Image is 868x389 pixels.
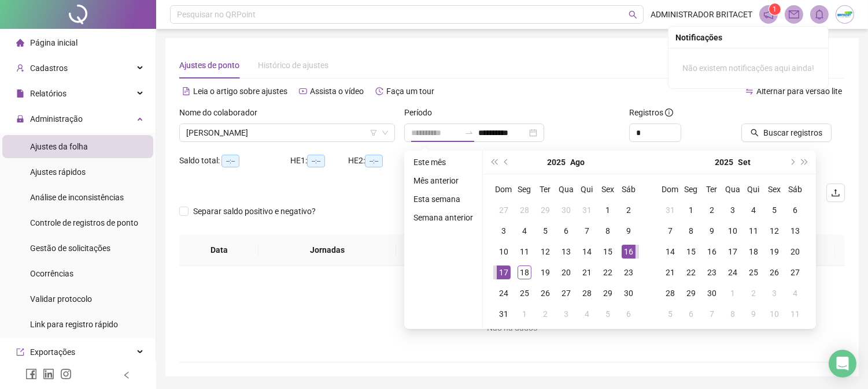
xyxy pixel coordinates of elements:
[601,224,615,238] div: 8
[675,31,821,44] div: Notificações
[514,200,535,220] td: 2025-07-28
[409,211,478,225] li: Semana anterior
[577,283,597,304] td: 2025-08-28
[365,155,383,167] span: --:--
[726,224,740,238] div: 10
[705,265,719,279] div: 23
[559,203,573,217] div: 30
[663,245,677,259] div: 14
[684,307,698,321] div: 6
[701,283,722,304] td: 2025-09-30
[660,283,681,304] td: 2025-09-28
[16,89,24,98] span: file
[179,234,258,266] th: Data
[518,265,531,279] div: 18
[618,283,639,304] td: 2025-08-30
[663,307,677,321] div: 5
[493,241,514,262] td: 2025-08-10
[743,220,764,241] td: 2025-09-11
[663,265,677,279] div: 21
[556,241,577,262] td: 2025-08-13
[518,224,531,238] div: 4
[179,154,290,167] div: Saldo total:
[743,262,764,283] td: 2025-09-25
[409,192,478,206] li: Esta semana
[179,106,265,119] label: Nome do colaborador
[705,224,719,238] div: 9
[764,283,785,304] td: 2025-10-03
[738,151,751,174] button: month panel
[701,262,722,283] td: 2025-09-23
[764,304,785,324] td: 2025-10-10
[290,154,348,167] div: HE 1:
[597,283,618,304] td: 2025-08-29
[518,245,531,259] div: 11
[30,142,88,151] span: Ajustes da folha
[743,241,764,262] td: 2025-09-18
[559,307,573,321] div: 3
[493,283,514,304] td: 2025-08-24
[580,224,594,238] div: 7
[773,5,777,13] span: 1
[767,307,781,321] div: 10
[580,286,594,300] div: 28
[30,38,77,47] span: Página inicial
[601,307,615,321] div: 5
[836,6,854,23] img: 73035
[756,87,842,96] span: Alternar para versão lite
[556,179,577,200] th: Qua
[514,283,535,304] td: 2025-08-25
[493,179,514,200] th: Dom
[30,89,67,98] span: Relatórios
[559,286,573,300] div: 27
[788,307,802,321] div: 11
[767,203,781,217] div: 5
[764,200,785,220] td: 2025-09-05
[556,262,577,283] td: 2025-08-20
[493,304,514,324] td: 2025-08-31
[518,286,531,300] div: 25
[722,304,743,324] td: 2025-10-08
[629,106,673,119] span: Registros
[788,265,802,279] div: 27
[514,220,535,241] td: 2025-08-04
[30,167,86,177] span: Ajustes rápidos
[763,9,774,20] span: notification
[556,304,577,324] td: 2025-09-03
[535,262,556,283] td: 2025-08-19
[497,203,511,217] div: 27
[722,179,743,200] th: Qua
[514,241,535,262] td: 2025-08-11
[307,155,325,167] span: --:--
[829,350,856,377] div: Open Intercom Messenger
[701,220,722,241] td: 2025-09-09
[751,129,759,137] span: search
[43,368,54,380] span: linkedin
[722,200,743,220] td: 2025-09-03
[580,245,594,259] div: 14
[764,220,785,241] td: 2025-09-12
[745,87,754,95] span: swap
[726,245,740,259] div: 17
[597,200,618,220] td: 2025-08-01
[25,368,37,380] span: facebook
[179,61,239,70] span: Ajustes de ponto
[258,61,328,70] span: Histórico de ajustes
[493,200,514,220] td: 2025-07-27
[571,151,585,174] button: month panel
[701,304,722,324] td: 2025-10-07
[538,245,552,259] div: 12
[514,262,535,283] td: 2025-08-18
[681,220,701,241] td: 2025-09-08
[684,203,698,217] div: 1
[747,307,760,321] div: 9
[601,245,615,259] div: 15
[722,241,743,262] td: 2025-09-17
[618,179,639,200] th: Sáb
[577,304,597,324] td: 2025-09-04
[799,151,811,174] button: super-next-year
[577,179,597,200] th: Qui
[663,224,677,238] div: 7
[577,262,597,283] td: 2025-08-21
[789,9,799,20] span: mail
